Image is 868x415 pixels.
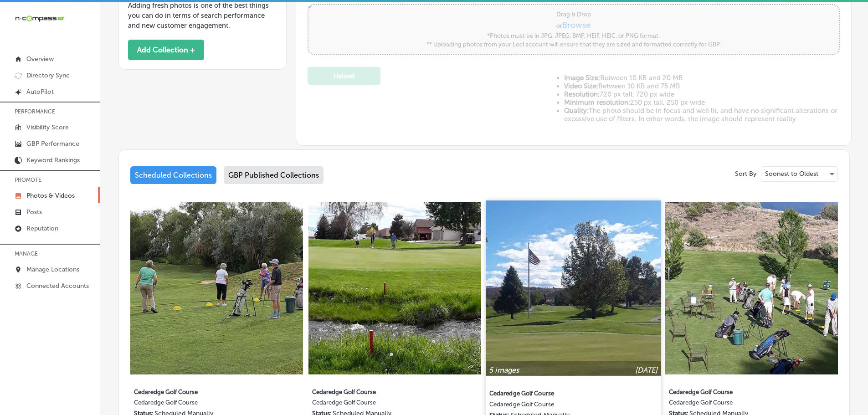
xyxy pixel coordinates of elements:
img: Collection thumbnail [665,202,838,375]
p: Posts [26,208,42,216]
div: GBP Published Collections [224,166,324,184]
label: Cedaredge Golf Course [669,383,799,399]
p: Reputation [26,225,58,232]
div: Scheduled Collections [130,166,216,184]
p: Directory Sync [26,72,70,79]
img: Collection thumbnail [308,202,481,375]
img: Collection thumbnail [130,202,303,375]
p: GBP Performance [26,140,79,148]
p: [DATE] [635,365,658,374]
p: Connected Accounts [26,282,89,290]
p: AutoPilot [26,88,54,96]
div: Soonest to Oldest [761,167,837,181]
p: Soonest to Oldest [765,169,818,178]
label: Cedaredge Golf Course [134,399,264,410]
p: 5 images [489,365,519,374]
label: Cedaredge Golf Course [134,383,264,399]
p: Manage Locations [26,266,79,273]
label: Cedaredge Golf Course [312,383,442,399]
p: Keyword Rankings [26,156,80,164]
p: Overview [26,55,54,63]
label: Cedaredge Golf Course [669,399,799,410]
p: Photos & Videos [26,192,75,200]
img: 660ab0bf-5cc7-4cb8-ba1c-48b5ae0f18e60NCTV_CLogo_TV_Black_-500x88.png [15,14,65,23]
p: Sort By [735,170,756,178]
label: Cedaredge Golf Course [489,400,621,411]
label: Cedaredge Golf Course [489,384,621,400]
img: Collection thumbnail [486,200,661,375]
p: Adding fresh photos is one of the best things you can do in terms of search performance and new c... [128,0,277,31]
button: Add Collection + [128,40,204,60]
p: Visibility Score [26,123,69,131]
label: Cedaredge Golf Course [312,399,442,410]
